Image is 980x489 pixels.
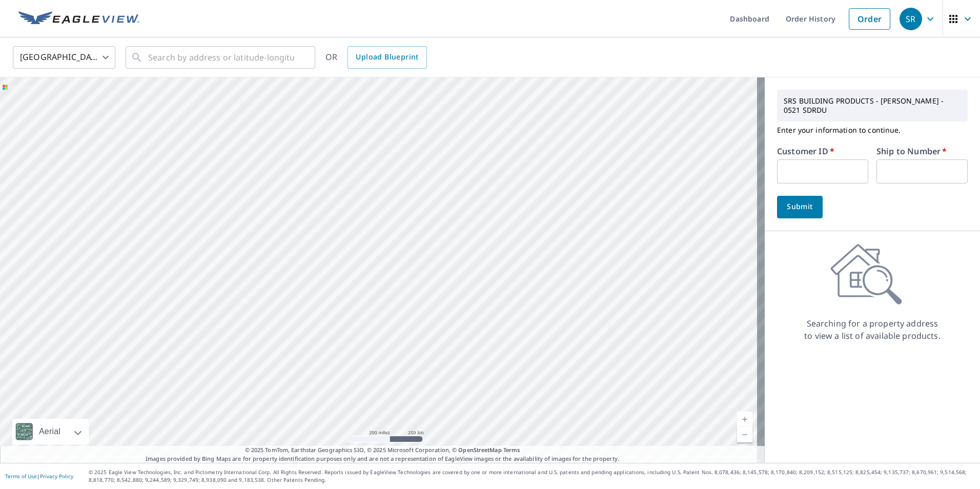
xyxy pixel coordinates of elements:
img: EV Logo [18,11,139,27]
div: OR [325,46,427,69]
label: Customer ID [777,147,834,155]
a: Privacy Policy [40,473,73,480]
a: Terms [503,446,520,454]
div: [GEOGRAPHIC_DATA] [13,43,115,72]
a: Order [849,8,890,30]
input: Search by address or latitude-longitude [148,43,294,72]
a: OpenStreetMap [458,446,501,454]
div: Aerial [36,419,64,444]
div: SR [900,8,922,30]
span: © 2025 TomTom, Earthstar Geographics SIO, © 2025 Microsoft Corporation, © [245,446,520,455]
p: | [5,473,73,479]
p: Searching for a property address to view a list of available products. [804,317,941,342]
label: Ship to Number [876,147,947,155]
span: Upload Blueprint [356,51,418,64]
p: SRS BUILDING PRODUCTS - [PERSON_NAME] - 0521 SDRDU [780,92,965,119]
a: Current Level 5, Zoom Out [737,427,752,442]
a: Upload Blueprint [348,46,426,69]
p: Enter your information to continue. [777,121,968,139]
div: Aerial [12,419,89,444]
a: Terms of Use [5,473,37,480]
p: © 2025 Eagle View Technologies, Inc. and Pictometry International Corp. All Rights Reserved. Repo... [89,468,975,484]
a: Current Level 5, Zoom In [737,412,752,427]
span: Submit [785,200,814,213]
button: Submit [777,196,823,218]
